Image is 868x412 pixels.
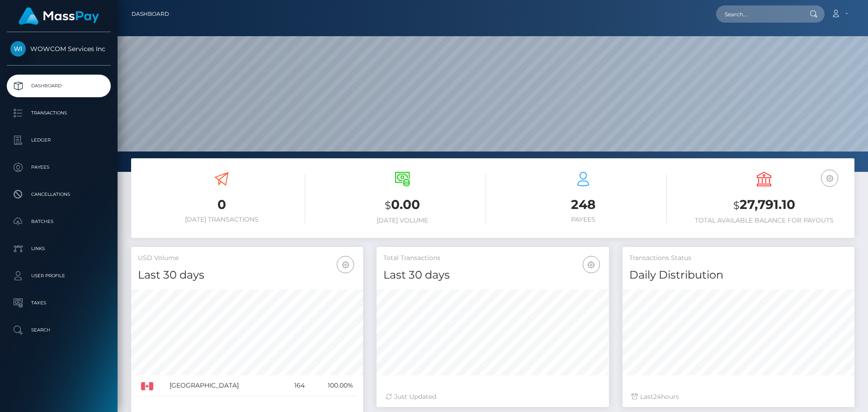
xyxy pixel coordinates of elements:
[319,196,486,214] h3: 0.00
[733,199,740,212] small: $
[7,45,111,53] span: WOWCOM Services Inc
[10,133,107,147] p: Ledger
[7,156,111,179] a: Payees
[10,296,107,310] p: Taxes
[7,292,111,314] a: Taxes
[10,242,107,256] p: Links
[319,217,486,224] h6: [DATE] Volume
[10,188,107,201] p: Cancellations
[632,392,845,402] div: Last hours
[7,129,111,152] a: Ledger
[138,267,356,283] h4: Last 30 days
[132,5,169,24] a: Dashboard
[500,216,667,223] h6: Payees
[138,216,305,223] h6: [DATE] Transactions
[166,375,282,396] td: [GEOGRAPHIC_DATA]
[10,215,107,228] p: Batches
[141,382,153,390] img: CA.png
[500,196,667,213] h3: 248
[10,161,107,174] p: Payees
[7,183,111,206] a: Cancellations
[680,196,848,214] h3: 27,791.10
[10,106,107,120] p: Transactions
[10,79,107,93] p: Dashboard
[386,392,599,402] div: Just Updated
[7,75,111,97] a: Dashboard
[282,375,308,396] td: 164
[7,210,111,233] a: Batches
[308,375,356,396] td: 100.00%
[383,254,602,263] h5: Total Transactions
[716,5,801,23] input: Search...
[138,196,305,213] h3: 0
[138,254,356,263] h5: USD Volume
[10,323,107,337] p: Search
[7,319,111,341] a: Search
[10,41,26,57] img: WOWCOM Services Inc
[383,267,602,283] h4: Last 30 days
[7,237,111,260] a: Links
[7,102,111,124] a: Transactions
[7,265,111,287] a: User Profile
[10,269,107,283] p: User Profile
[19,7,99,25] img: MassPay Logo
[629,254,848,263] h5: Transactions Status
[385,199,391,212] small: $
[629,267,848,283] h4: Daily Distribution
[680,217,848,224] h6: Total Available Balance for Payouts
[653,393,661,401] span: 24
